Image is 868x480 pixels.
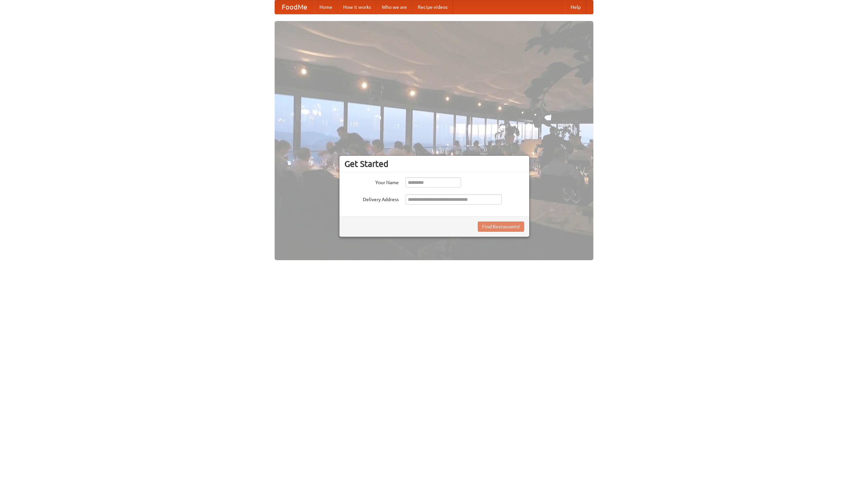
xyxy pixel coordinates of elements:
a: Who we are [376,0,412,14]
button: Find Restaurants! [478,222,524,232]
a: How it works [338,0,376,14]
a: Home [314,0,338,14]
h3: Get Started [344,159,524,169]
a: Help [565,0,586,14]
a: FoodMe [275,0,314,14]
label: Your Name [344,177,399,186]
label: Delivery Address [344,194,399,203]
a: Recipe videos [412,0,453,14]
